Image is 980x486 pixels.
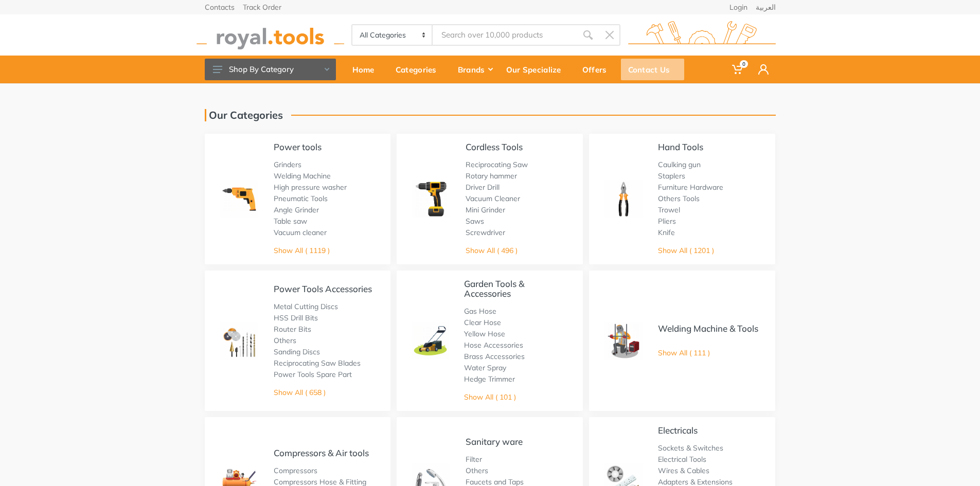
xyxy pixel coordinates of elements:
a: Staplers [658,171,685,181]
a: Power tools [274,141,322,152]
a: Screwdriver [466,228,505,237]
a: High pressure washer [274,183,347,192]
a: Reciprocating Saw [466,160,528,169]
a: Others Tools [658,194,700,203]
a: Hedge Trimmer [464,374,515,384]
a: Pliers [658,217,676,226]
a: Others [274,336,296,345]
a: Contact Us [621,56,684,83]
a: Show All ( 101 ) [464,392,516,402]
a: Driver Drill [466,183,500,192]
a: Caulking gun [658,160,701,169]
img: Royal - Garden Tools & Accessories [412,322,448,358]
a: العربية [756,4,776,11]
a: Metal Cutting Discs [274,302,338,311]
a: Show All ( 658 ) [274,388,326,397]
a: Wires & Cables [658,466,709,475]
img: royal.tools Logo [197,21,344,49]
img: Royal - Welding Machine & Tools [604,322,643,360]
a: Sanitary ware [466,436,523,447]
a: Grinders [274,160,301,169]
a: Electricals [658,425,698,436]
a: Cordless Tools [466,141,523,152]
a: Hand Tools [658,141,703,152]
div: Our Specialize [499,59,575,80]
img: Royal - Power Tools Accessories [220,322,258,360]
a: Clear Hose [464,318,501,327]
a: Show All ( 1201 ) [658,246,714,255]
img: Royal - Cordless Tools [412,180,450,218]
select: Category [352,25,433,45]
a: Show All ( 1119 ) [274,246,330,255]
a: Compressors [274,466,317,475]
a: Angle Grinder [274,205,319,214]
a: Mini Grinder [466,205,505,214]
a: Electrical Tools [658,455,706,464]
a: Vacuum cleaner [274,228,327,237]
input: Site search [433,24,577,46]
a: Water Spray [464,363,506,372]
a: Power Tools Spare Part [274,370,352,379]
a: Compressors & Air tools [274,447,369,458]
a: Router Bits [274,325,311,334]
a: Our Specialize [499,56,575,83]
a: Garden Tools & Accessories [464,278,524,299]
a: Table saw [274,217,307,226]
div: Brands [451,59,499,80]
img: Royal - Power tools [220,180,258,218]
a: Hose Accessories [464,340,523,350]
a: Brass Accessories [464,352,525,361]
a: Offers [575,56,621,83]
div: Offers [575,59,621,80]
a: Track Order [243,4,281,11]
a: Categories [388,56,451,83]
a: Contacts [205,4,235,11]
a: Login [729,4,747,11]
span: 0 [740,60,748,68]
a: Welding Machine & Tools [658,323,758,334]
a: Rotary hammer [466,171,517,181]
a: HSS Drill Bits [274,313,318,322]
a: Reciprocating Saw Blades [274,358,361,368]
a: Others [466,466,488,475]
img: Royal - Hand Tools [604,180,643,218]
a: Gas Hose [464,307,496,316]
a: Sockets & Switches [658,443,723,453]
a: Sanding Discs [274,347,320,356]
a: Trowel [658,205,680,214]
div: Categories [388,59,451,80]
button: Shop By Category [205,59,336,80]
a: Yellow Hose [464,329,505,338]
a: Filter [466,455,482,464]
a: Show All ( 496 ) [466,246,518,255]
a: Pneumatic Tools [274,194,328,203]
a: Saws [466,217,484,226]
a: Furniture Hardware [658,183,723,192]
a: Vacuum Cleaner [466,194,520,203]
a: Power Tools Accessories [274,283,372,294]
div: Home [345,59,388,80]
a: Knife [658,228,675,237]
div: Contact Us [621,59,684,80]
a: Home [345,56,388,83]
a: 0 [725,56,751,83]
a: Welding Machine [274,171,331,181]
img: royal.tools Logo [628,21,776,49]
h1: Our Categories [205,109,283,121]
a: Show All ( 111 ) [658,348,710,357]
